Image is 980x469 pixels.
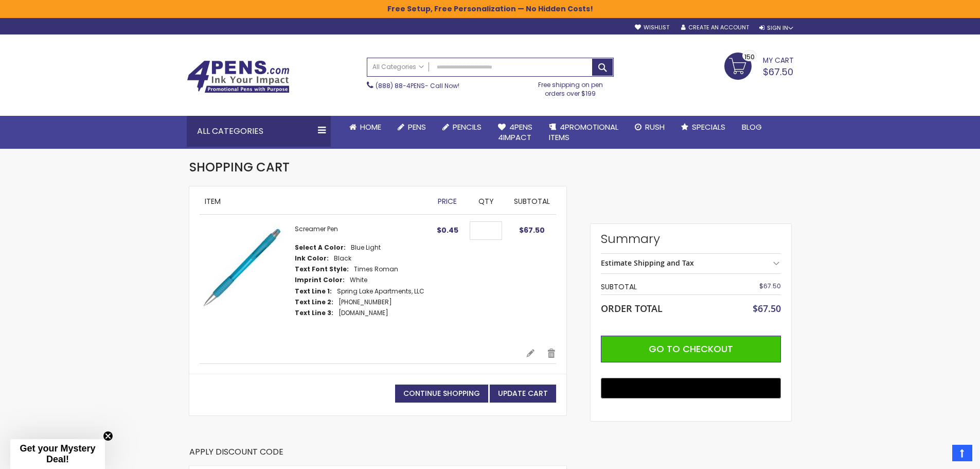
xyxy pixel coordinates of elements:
button: Go to Checkout [601,336,781,362]
span: Subtotal [514,196,550,206]
a: Home [341,116,389,138]
a: All Categories [367,58,429,75]
dt: Text Line 1 [295,287,332,296]
a: Pens [389,116,434,138]
dt: Ink Color [295,254,329,263]
dd: Times Roman [354,265,398,273]
a: Specials [673,116,734,138]
dd: [DOMAIN_NAME] [338,309,388,317]
dd: Black [334,254,351,263]
span: $67.50 [763,65,793,78]
button: Buy with GPay [601,378,781,398]
span: Price [438,196,457,206]
span: Blog [742,121,762,132]
a: Create an Account [681,24,749,31]
strong: Order Total [601,301,663,315]
a: 4Pens4impact [490,116,541,149]
span: Pencils [453,121,482,132]
a: $67.50 150 [724,53,794,78]
dd: Blue Light [351,244,381,252]
strong: Apply Discount Code [189,446,283,465]
a: Top [952,445,972,461]
span: Home [360,121,381,132]
dd: [PHONE_NUMBER] [338,298,392,306]
a: Rush [627,116,673,138]
div: Sign In [759,24,793,32]
span: Specials [692,121,725,132]
span: Rush [645,121,665,132]
span: 4PROMOTIONAL ITEMS [549,121,618,143]
span: $0.45 [437,225,458,235]
a: Pencils [434,116,490,138]
span: Pens [408,121,426,132]
span: Update Cart [498,388,548,398]
span: All Categories [372,63,424,71]
dd: Spring Lake Apartments, LLC [337,287,424,296]
a: (888) 88-4PENS [376,81,425,90]
div: Free shipping on pen orders over $199 [527,77,614,97]
img: Screamer-Blue Light [200,225,284,310]
span: $67.50 [753,302,781,315]
th: Subtotal [601,279,727,295]
div: All Categories [187,116,331,147]
button: Update Cart [490,385,556,403]
span: Get your Mystery Deal! [20,443,95,464]
img: 4Pens Custom Pens and Promotional Products [187,60,290,93]
dd: White [350,276,367,284]
a: Wishlist [635,24,669,31]
dt: Select A Color [295,244,346,252]
dt: Imprint Color [295,276,345,284]
strong: Estimate Shipping and Tax [601,258,694,268]
a: Screamer-Blue Light [200,225,295,338]
dt: Text Line 3 [295,309,333,317]
button: Close teaser [103,431,113,441]
a: Continue Shopping [395,385,488,403]
a: 4PROMOTIONALITEMS [541,116,627,149]
span: Item [205,196,221,206]
span: Qty [478,196,494,206]
span: 150 [744,52,755,62]
a: Blog [734,116,770,138]
dt: Text Font Style [295,265,349,273]
span: - Call Now! [376,81,459,90]
span: $67.50 [759,282,781,290]
span: Go to Checkout [649,342,733,355]
span: Continue Shopping [403,388,480,398]
dt: Text Line 2 [295,298,333,306]
span: Shopping Cart [189,159,290,176]
strong: Summary [601,231,781,247]
span: $67.50 [519,225,545,235]
a: Screamer Pen [295,224,338,233]
span: 4Pens 4impact [498,121,532,143]
div: Get your Mystery Deal!Close teaser [10,439,105,469]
